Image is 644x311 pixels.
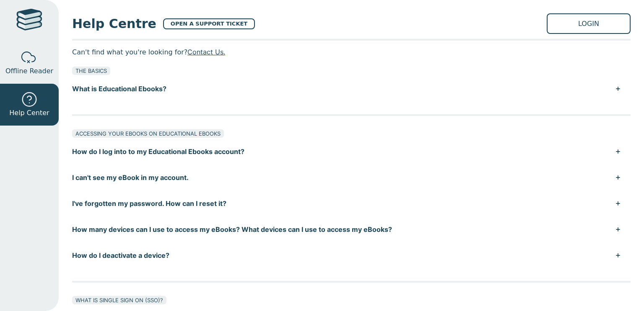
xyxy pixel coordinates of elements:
[72,46,631,58] p: Can't find what you're looking for?
[72,164,631,190] button: I can't see my eBook in my account.
[72,14,156,33] span: Help Centre
[72,129,224,138] div: ACCESSING YOUR EBOOKS ON EDUCATIONAL EBOOKS
[163,18,255,29] a: OPEN A SUPPORT TICKET
[72,67,110,75] div: THE BASICS
[72,190,631,216] button: I've forgotten my password. How can I reset it?
[72,76,631,102] button: What is Educational Ebooks?
[9,108,49,118] span: Help Center
[187,48,225,56] a: Contact Us.
[72,139,631,164] button: How do I log into to my Educational Ebooks account?
[547,13,631,34] a: LOGIN
[72,242,631,268] button: How do I deactivate a device?
[72,296,166,304] div: WHAT IS SINGLE SIGN ON (SSO)?
[72,216,631,242] button: How many devices can I use to access my eBooks? What devices can I use to access my eBooks?
[5,66,53,76] span: Offline Reader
